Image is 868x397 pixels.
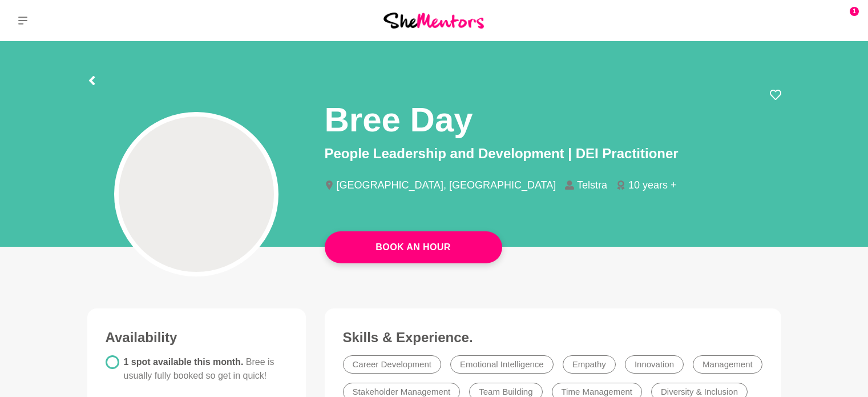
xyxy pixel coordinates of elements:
li: Telstra [565,180,616,190]
h3: Availability [106,329,288,346]
span: 1 [850,7,859,16]
h3: Skills & Experience. [343,329,763,346]
a: Gloria O'Brien1 [827,7,854,34]
img: She Mentors Logo [383,13,484,28]
p: People Leadership and Development | DEI Practitioner [325,143,781,164]
li: 10 years + [616,180,686,190]
button: Book An Hour [325,231,502,263]
span: 1 spot available this month. [124,357,274,380]
h1: Bree Day [325,98,473,141]
li: [GEOGRAPHIC_DATA], [GEOGRAPHIC_DATA] [325,180,566,190]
